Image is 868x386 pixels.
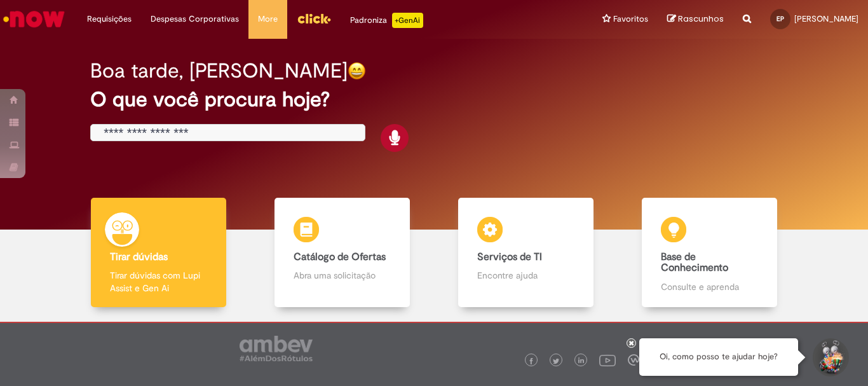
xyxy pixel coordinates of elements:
[667,13,724,25] a: Rascunhos
[628,354,639,366] img: logo_footer_workplace.png
[392,13,423,28] p: +GenAi
[434,198,618,308] a: Serviços de TI Encontre ajuda
[811,338,849,376] button: Iniciar Conversa de Suporte
[297,9,331,28] img: click_logo_yellow_360x200.png
[678,13,724,25] span: Rascunhos
[776,15,784,23] span: EP
[477,269,574,282] p: Encontre ajuda
[348,62,366,80] img: happy-face.png
[87,13,132,25] span: Requisições
[151,13,239,25] span: Despesas Corporativas
[599,352,616,368] img: logo_footer_youtube.png
[639,338,798,376] div: Oi, como posso te ajudar hoje?
[240,336,313,361] img: logo_footer_ambev_rotulo_gray.png
[578,357,585,365] img: logo_footer_linkedin.png
[1,6,67,32] img: ServiceNow
[258,13,278,25] span: More
[110,269,207,294] p: Tirar dúvidas com Lupi Assist e Gen Ai
[250,198,434,308] a: Catálogo de Ofertas Abra uma solicitação
[477,251,542,263] b: Serviços de TI
[528,358,534,364] img: logo_footer_facebook.png
[661,280,757,293] p: Consulte e aprenda
[294,251,386,263] b: Catálogo de Ofertas
[67,198,250,308] a: Tirar dúvidas Tirar dúvidas com Lupi Assist e Gen Ai
[90,60,348,82] h2: Boa tarde, [PERSON_NAME]
[553,358,559,364] img: logo_footer_twitter.png
[294,269,390,282] p: Abra uma solicitação
[618,198,801,308] a: Base de Conhecimento Consulte e aprenda
[110,251,168,263] b: Tirar dúvidas
[90,88,778,111] h2: O que você procura hoje?
[613,13,648,25] span: Favoritos
[794,13,858,24] span: [PERSON_NAME]
[661,251,728,275] b: Base de Conhecimento
[350,13,423,28] div: Padroniza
